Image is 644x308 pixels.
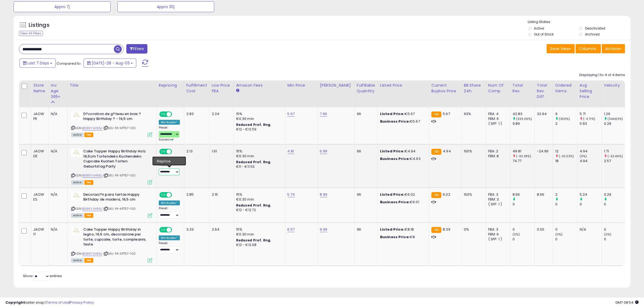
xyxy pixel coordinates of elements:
span: ON [160,112,167,116]
div: 4.94 [580,159,602,163]
small: (0%) [555,232,563,237]
div: Preset: [159,241,180,254]
div: Repricing [159,83,182,88]
div: Preset: [159,163,180,175]
div: Listed Price [380,83,427,88]
div: 0 [555,227,577,232]
div: 2.57 [604,159,626,163]
span: FBA [84,213,94,218]
div: €4.93 [380,156,425,161]
button: [DATE]-28 - Aug-03 [84,58,136,68]
small: FBA [431,227,441,233]
p: Listing States: [528,19,630,25]
button: Last 7 Days [19,58,56,68]
div: 74.77 [513,159,534,163]
div: 96 [357,192,374,197]
small: (-33.46%) [607,154,623,158]
div: 2.83 [186,112,205,116]
b: Business Price: [380,199,410,205]
a: 6.99 [320,149,328,154]
div: Win BuyBox * [159,235,180,240]
small: (-33.33%) [559,154,574,158]
div: Velocity [604,83,624,88]
div: FBM: 6 [488,232,506,237]
div: ASIN: [71,112,152,137]
div: 9.89 [513,121,534,126]
div: ASIN: [71,192,152,217]
div: 12 [555,149,577,154]
span: Compared to: [57,61,81,66]
span: FBA [84,133,94,137]
span: All listings currently available for purchase on Amazon [71,180,84,185]
div: Num of Comp. [488,83,508,94]
small: (-3.71%) [583,117,595,121]
small: (344.83%) [607,117,623,121]
div: Avg Selling Price [580,83,599,100]
div: 96 [357,227,374,232]
div: [PERSON_NAME] [320,83,352,88]
div: 49.81 [513,149,534,154]
div: Ordered Items [555,83,575,94]
div: 42.83 [513,112,534,116]
div: Title [70,83,154,88]
div: JAOW FR [33,112,44,121]
div: N/A [51,227,63,232]
span: ON [160,192,167,197]
div: 0.29 [604,192,626,197]
span: All listings currently available for purchase on Amazon [71,258,84,263]
div: Amazon Fees [236,83,283,88]
strong: Copyright [5,300,25,305]
div: €8.18 [380,227,425,232]
div: Store Name [33,83,46,94]
b: Decoraci?n para tartas Happy Birthday de madera, 16,5 cm [83,192,149,204]
a: 5.74 [288,192,295,197]
b: Business Price: [380,119,410,124]
div: €6.01 [380,200,425,205]
small: (0%) [604,232,612,237]
div: N/A [580,227,597,232]
b: Listed Price: [380,111,405,116]
div: 0 [555,237,577,242]
span: | SKU: PA-KPT57-100 [103,173,136,178]
div: 5.71 [580,112,602,116]
span: | SKU: PA-KPT57-100 [103,126,136,130]
div: €4.94 [380,149,425,154]
div: FBA: 4 [488,112,506,116]
div: Amazon AI * [159,157,180,162]
div: BB Share 24h. [464,83,484,94]
small: (350%) [559,117,570,121]
div: Total Rev. Diff. [537,83,551,100]
b: Listed Price: [380,227,405,232]
span: FBA [84,258,94,263]
div: €6.02 [380,192,425,197]
a: B086YVH66J [82,207,103,211]
b: Reduced Prof. Rng. [236,203,272,208]
div: 2.24 [212,112,230,116]
small: FBA [431,112,441,117]
div: 5.24 [580,192,602,197]
a: B086YVH66J [82,251,103,256]
span: All listings currently available for purchase on Amazon [71,213,84,218]
div: 18 [555,159,577,163]
span: OFF [171,112,180,116]
b: Business Price: [380,234,410,240]
div: 2 [555,121,577,126]
label: Active [534,26,544,31]
button: Appro 30j [117,1,214,12]
span: [DATE]-28 - Aug-03 [92,60,130,66]
div: JAOW DE [33,149,44,159]
div: Preset: [159,207,180,219]
b: Cake Topper Happy Birthday in legno, 16,5 cm, decorazione per torte, cupcake, torte, compleanni, ... [83,227,149,248]
b: Listed Price: [380,149,405,154]
div: 0 [604,202,626,207]
span: 8.39 [443,227,450,232]
div: -24.96 [537,149,549,154]
div: €0.30 min [236,197,281,202]
div: 2.15 [212,192,230,197]
div: ASIN: [71,149,152,184]
div: JAOW ES [33,192,44,202]
button: Appro 7j [14,1,111,12]
div: Fulfillment Cost [186,83,207,94]
div: 8.66 [537,192,549,197]
div: 9 [555,112,577,116]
